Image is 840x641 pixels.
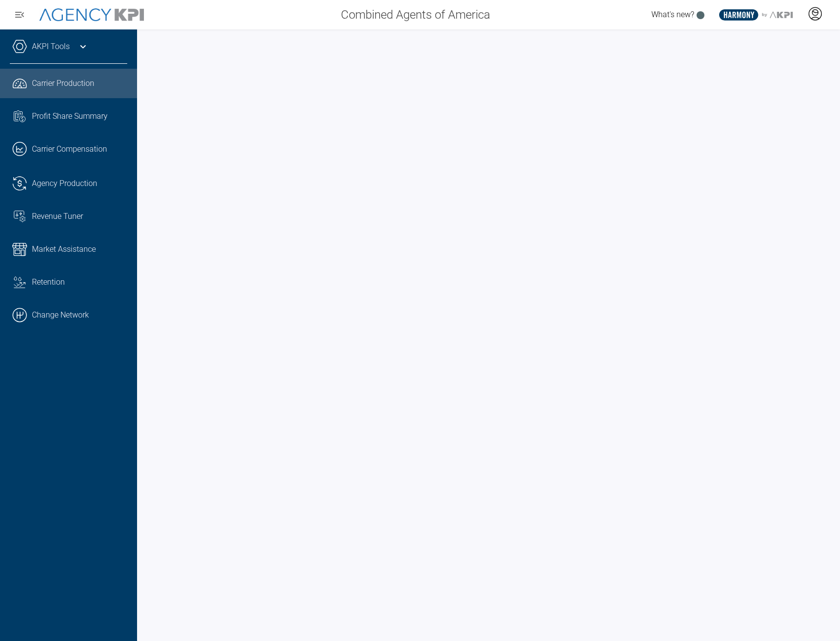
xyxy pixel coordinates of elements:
[32,243,96,255] span: Market Assistance
[32,78,94,89] span: Carrier Production
[651,10,694,19] span: What's new?
[32,110,108,122] span: Profit Share Summary
[32,276,127,288] div: Retention
[32,178,97,189] span: Agency Production
[39,8,144,22] img: AgencyKPI
[32,143,107,155] span: Carrier Compensation
[341,6,490,24] span: Combined Agents of America
[32,211,83,222] span: Revenue Tuner
[32,41,70,53] a: AKPI Tools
